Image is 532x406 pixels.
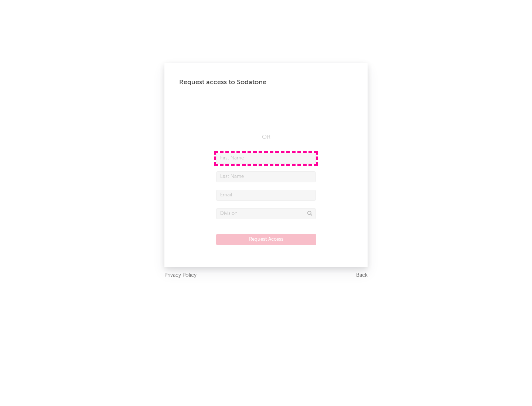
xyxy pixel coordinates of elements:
[216,190,316,201] input: Email
[216,208,316,219] input: Division
[216,234,316,245] button: Request Access
[356,271,368,280] a: Back
[179,78,353,87] div: Request access to Sodatone
[164,271,197,280] a: Privacy Policy
[216,133,316,142] div: OR
[216,153,316,164] input: First Name
[216,171,316,182] input: Last Name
